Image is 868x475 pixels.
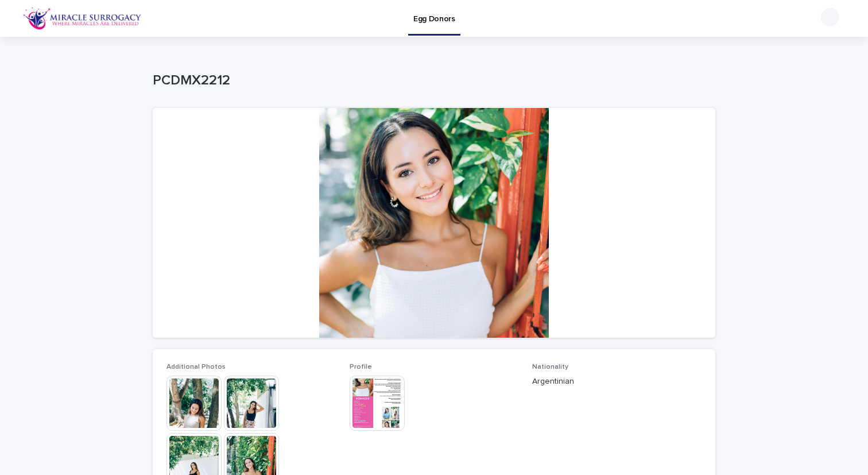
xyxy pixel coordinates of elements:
p: PCDMX2212 [153,72,711,89]
span: Profile [350,364,372,370]
span: Additional Photos [166,364,226,370]
p: Argentinian [532,376,702,388]
img: OiFFDOGZQuirLhrlO1ag [23,7,142,30]
span: Nationality [532,364,568,370]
